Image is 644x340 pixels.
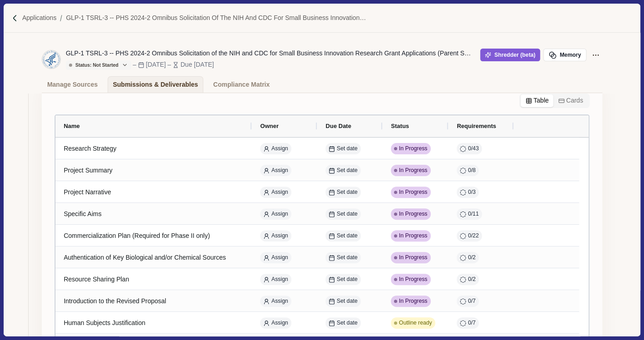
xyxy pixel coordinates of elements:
div: Introduction to the Revised Proposal [64,292,244,310]
div: Compliance Matrix [213,77,270,93]
button: Assign [260,165,291,176]
a: Submissions & Deliverables [108,76,203,93]
div: Research Strategy [64,140,244,158]
span: Set date [337,319,358,327]
span: Assign [271,232,288,240]
button: Table [521,94,553,107]
span: Set date [337,254,358,262]
div: – [133,60,136,69]
button: Assign [260,252,291,263]
span: Assign [271,210,288,218]
button: Set date [325,143,360,154]
span: Assign [271,188,288,197]
button: Set date [325,230,360,241]
a: Compliance Matrix [208,76,275,93]
button: Assign [260,187,291,198]
span: Owner [260,123,278,129]
span: In Progress [399,188,428,197]
span: Set date [337,232,358,240]
div: Status: Not Started [69,62,118,68]
button: Set date [325,208,360,220]
button: Assign [260,143,291,154]
span: In Progress [399,167,428,175]
button: Cards [553,94,588,107]
span: Assign [271,319,288,327]
span: Name [64,123,79,129]
span: Assign [271,276,288,284]
button: Set date [325,317,360,329]
span: Set date [337,167,358,175]
div: GLP-1 TSRL-3 -- PHS 2024-2 Omnibus Solicitation of the NIH and CDC for Small Business Innovation ... [66,49,474,58]
div: Human Subjects Justification [64,314,244,332]
span: 0 / 2 [468,276,476,284]
button: Status: Not Started [66,60,131,70]
span: 0 / 7 [468,319,476,327]
span: In Progress [399,254,428,262]
span: 0 / 7 [468,297,476,306]
span: 0 / 8 [468,167,476,175]
button: Set date [325,274,360,285]
span: Assign [271,254,288,262]
img: Forward slash icon [11,14,19,22]
button: Assign [260,208,291,220]
button: Assign [260,230,291,241]
div: – [167,60,171,69]
div: Manage Sources [47,77,98,93]
button: Set date [325,296,360,307]
button: Application Actions [590,49,602,61]
span: Requirements [457,123,496,129]
span: 0 / 22 [468,232,479,240]
span: Assign [271,297,288,306]
span: 0 / 3 [468,188,476,197]
button: Set date [325,187,360,198]
img: Forward slash icon [56,14,66,22]
div: [DATE] [146,60,166,69]
span: Assign [271,145,288,153]
button: Assign [260,274,291,285]
span: In Progress [399,145,428,153]
span: 0 / 11 [468,210,479,218]
div: Authentication of Key Biological and/or Chemical Sources [64,249,244,266]
span: 0 / 2 [468,254,476,262]
span: Assign [271,167,288,175]
span: In Progress [399,276,428,284]
span: Status [391,123,409,129]
div: Project Narrative [64,183,244,201]
div: Resource Sharing Plan [64,271,244,288]
span: Set date [337,276,358,284]
span: Outline ready [399,319,432,327]
span: In Progress [399,210,428,218]
a: Manage Sources [42,76,103,93]
span: Set date [337,297,358,306]
a: Applications [22,13,57,23]
span: Set date [337,188,358,197]
span: Set date [337,210,358,218]
span: Set date [337,145,358,153]
div: Submissions & Deliverables [113,77,198,93]
span: In Progress [399,297,428,306]
div: Project Summary [64,162,244,179]
button: Assign [260,317,291,329]
span: Due Date [325,123,351,129]
button: Shredder (beta) [480,49,541,61]
button: Memory [543,49,586,61]
div: Due [DATE] [181,60,214,69]
div: Commercialization Plan (Required for Phase II only) [64,227,244,245]
img: HHS.png [42,50,60,69]
button: Set date [325,252,360,263]
span: 0 / 43 [468,145,479,153]
button: Assign [260,296,291,307]
button: Set date [325,165,360,176]
a: GLP-1 TSRL-3 -- PHS 2024-2 Omnibus Solicitation of the NIH and CDC for Small Business Innovation ... [66,13,388,23]
span: In Progress [399,232,428,240]
div: Specific Aims [64,205,244,223]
